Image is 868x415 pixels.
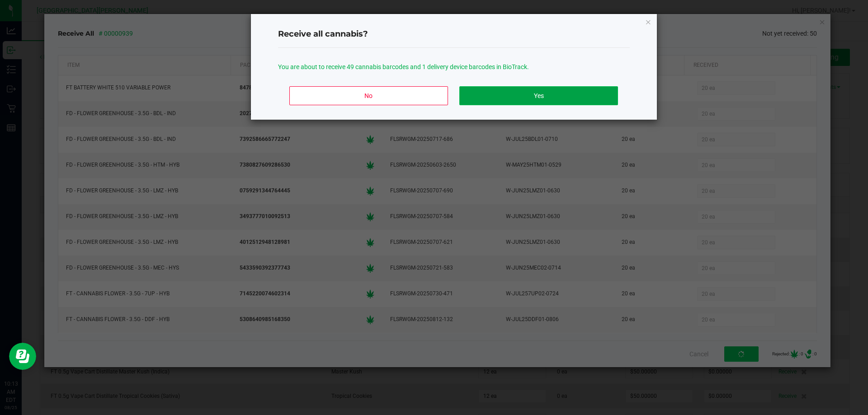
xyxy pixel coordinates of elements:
button: Close [645,16,651,27]
p: You are about to receive 49 cannabis barcodes and 1 delivery device barcodes in BioTrack. [278,62,630,72]
button: Yes [459,86,618,105]
h4: Receive all cannabis? [278,28,630,40]
iframe: Resource center [9,343,36,370]
button: No [289,86,448,105]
